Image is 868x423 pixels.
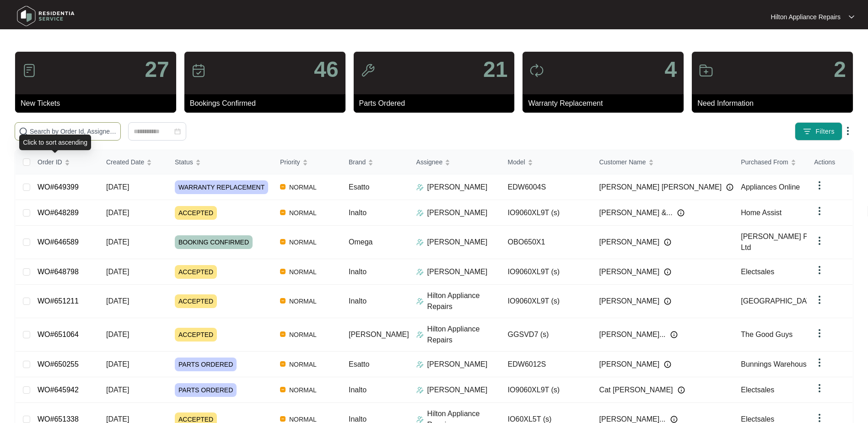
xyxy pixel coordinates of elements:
img: Info icon [678,386,685,394]
span: [DATE] [106,238,129,246]
img: dropdown arrow [814,235,825,246]
span: PARTS ORDERED [175,358,237,371]
a: WO#648798 [38,268,79,276]
span: Bunnings Warehouse [741,360,810,368]
td: OBO650X1 [501,226,592,259]
img: Info icon [670,416,678,423]
a: WO#645942 [38,386,79,394]
p: New Tickets [21,98,176,109]
span: Created Date [106,157,144,167]
th: Actions [807,150,852,174]
p: [PERSON_NAME] [427,182,488,193]
a: WO#651211 [38,297,79,305]
span: ACCEPTED [175,265,217,279]
p: [PERSON_NAME] [427,207,488,218]
img: Info icon [664,361,671,368]
span: [PERSON_NAME] Pty Ltd [741,233,814,251]
p: 27 [145,59,169,81]
img: Assigner Icon [416,416,424,423]
img: Assigner Icon [416,386,424,394]
img: Vercel Logo [280,331,286,337]
span: NORMAL [286,385,320,396]
th: Purchased From [733,150,825,174]
img: Info icon [664,298,671,305]
span: [DATE] [106,209,129,217]
p: Parts Ordered [359,98,515,109]
td: EDW6004S [501,174,592,200]
span: Inalto [349,297,367,305]
img: dropdown arrow [842,125,853,136]
td: GGSVD7 (s) [501,318,592,352]
p: 2 [834,59,846,81]
span: [DATE] [106,268,129,276]
td: IO9060XL9T (s) [501,285,592,318]
span: [DATE] [106,415,129,423]
span: Home Assist [741,209,782,217]
img: Vercel Logo [280,298,286,304]
div: Click to sort ascending [19,135,91,150]
img: icon [191,63,206,78]
span: Inalto [349,209,367,217]
img: dropdown arrow [814,328,825,339]
span: Omega [349,238,372,246]
img: dropdown arrow [849,15,854,19]
input: Search by Order Id, Assignee Name, Customer Name, Brand and Model [30,126,117,136]
span: ACCEPTED [175,294,217,308]
span: [DATE] [106,360,129,368]
td: IO9060XL9T (s) [501,377,592,403]
span: [PERSON_NAME] [PERSON_NAME] [599,182,722,193]
img: dropdown arrow [814,180,825,191]
th: Brand [341,150,409,174]
span: [PERSON_NAME] [349,331,409,338]
th: Assignee [409,150,501,174]
p: [PERSON_NAME] [427,266,488,277]
td: EDW6012S [501,352,592,377]
img: Assigner Icon [416,239,424,246]
span: [PERSON_NAME]... [599,329,666,340]
p: [PERSON_NAME] [427,359,488,370]
span: Electsales [741,415,774,423]
button: filter iconFilters [795,122,842,141]
span: Purchased From [741,157,788,167]
img: residentia service logo [14,2,78,30]
span: BOOKING CONFIRMED [175,235,253,249]
img: Assigner Icon [416,209,424,217]
p: [PERSON_NAME] [427,385,488,396]
span: Order ID [38,157,62,167]
span: NORMAL [286,237,320,248]
span: Appliances Online [741,183,800,191]
span: Esatto [349,183,369,191]
img: filter icon [803,127,812,136]
a: WO#651338 [38,415,79,423]
img: Vercel Logo [280,184,286,190]
th: Status [167,150,273,174]
span: [DATE] [106,386,129,394]
span: NORMAL [286,296,320,307]
img: dropdown arrow [814,206,825,217]
img: search-icon [19,127,28,136]
th: Customer Name [592,150,734,174]
img: icon [22,63,37,78]
img: icon [699,63,713,78]
p: Hilton Appliance Repairs [427,290,501,312]
img: Info icon [677,209,685,217]
span: ACCEPTED [175,206,217,220]
span: Inalto [349,386,367,394]
img: Assigner Icon [416,268,424,276]
img: Assigner Icon [416,361,424,368]
img: icon [529,63,544,78]
img: dropdown arrow [814,294,825,305]
img: Vercel Logo [280,269,286,274]
p: Hilton Appliance Repairs [427,324,501,346]
span: NORMAL [286,329,320,340]
span: Model [508,157,525,167]
img: Vercel Logo [280,387,286,392]
span: [DATE] [106,183,129,191]
td: IO9060XL9T (s) [501,200,592,226]
p: Need Information [697,98,853,109]
span: NORMAL [286,207,320,218]
span: Assignee [416,157,443,167]
span: Electsales [741,386,774,394]
img: dropdown arrow [814,357,825,368]
span: Filters [815,127,835,136]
